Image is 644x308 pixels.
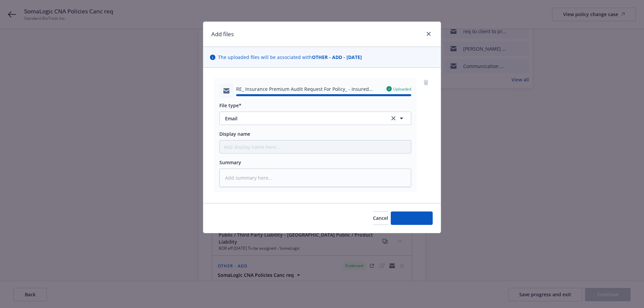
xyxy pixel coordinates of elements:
button: Emailclear selection [219,112,411,125]
button: Add files [391,211,433,225]
span: Add files [402,215,422,221]
span: The uploaded files will be associated with [218,54,362,61]
span: Uploaded [393,86,411,92]
a: close [425,30,433,38]
strong: OTHER - ADD - [DATE] [312,54,362,60]
span: Summary [219,159,241,166]
a: clear selection [389,114,397,122]
span: Email [225,115,380,122]
h1: Add files [211,30,234,39]
input: Add display name here... [220,140,411,153]
span: File type* [219,102,241,109]
span: RE_ Insurance Premium Audit Request For Policy_ - Insured Name_ SOMALOGIC_ INC_ - Control Number_... [236,85,381,93]
span: Cancel [373,215,388,221]
button: Cancel [373,211,388,225]
span: Display name [219,131,250,137]
a: remove [422,78,430,86]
